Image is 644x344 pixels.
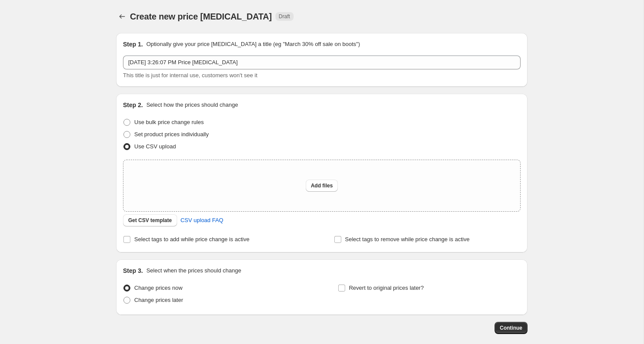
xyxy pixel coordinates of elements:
[116,10,128,23] button: Price change jobs
[130,12,272,21] span: Create new price [MEDICAL_DATA]
[279,13,290,20] span: Draft
[134,285,182,291] span: Change prices now
[123,214,177,226] button: Get CSV template
[123,72,257,79] span: This title is just for internal use, customers won't see it
[306,180,338,192] button: Add files
[134,236,249,242] span: Select tags to add while price change is active
[123,266,143,275] h2: Step 3.
[311,182,333,189] span: Add files
[146,40,360,49] p: Optionally give your price [MEDICAL_DATA] a title (eg "March 30% off sale on boots")
[349,285,424,291] span: Revert to original prices later?
[123,101,143,109] h2: Step 2.
[345,236,470,242] span: Select tags to remove while price change is active
[134,143,176,150] span: Use CSV upload
[495,322,527,334] button: Continue
[146,266,241,275] p: Select when the prices should change
[123,56,521,69] input: 30% off holiday sale
[134,297,183,303] span: Change prices later
[134,119,204,125] span: Use bulk price change rules
[128,217,172,224] span: Get CSV template
[175,213,229,227] a: CSV upload FAQ
[181,216,223,225] span: CSV upload FAQ
[500,324,522,331] span: Continue
[146,101,238,109] p: Select how the prices should change
[123,40,143,49] h2: Step 1.
[134,131,209,138] span: Set product prices individually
